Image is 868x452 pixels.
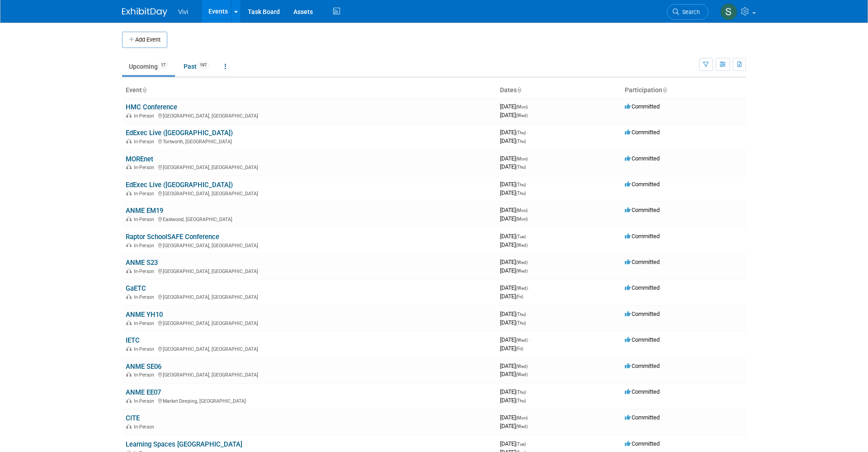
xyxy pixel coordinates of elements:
img: In-Person Event [126,217,132,221]
span: (Mon) [516,156,528,161]
span: Committed [625,440,660,447]
span: - [529,259,530,265]
span: [DATE] [500,363,530,369]
span: - [529,336,530,343]
th: Participation [621,83,746,98]
span: (Mon) [516,208,528,213]
span: - [527,311,528,317]
span: Committed [625,336,660,343]
span: [DATE] [500,284,530,291]
span: 17 [158,62,168,69]
span: (Thu) [516,398,526,403]
span: Committed [625,103,660,110]
div: Eastwood, [GEOGRAPHIC_DATA] [126,215,493,222]
span: (Wed) [516,286,528,291]
span: (Mon) [516,104,528,109]
span: [DATE] [500,207,530,213]
span: (Thu) [516,390,526,395]
span: - [527,181,528,188]
span: In-Person [134,320,157,326]
span: (Wed) [516,424,528,429]
span: Committed [625,363,660,369]
span: (Fri) [516,294,523,299]
span: (Tue) [516,234,526,239]
a: ANME EE07 [126,388,161,396]
span: (Thu) [516,165,526,169]
a: ANME EM19 [126,207,163,215]
div: [GEOGRAPHIC_DATA], [GEOGRAPHIC_DATA] [126,319,493,326]
span: Committed [625,284,660,291]
img: In-Person Event [126,294,132,299]
div: [GEOGRAPHIC_DATA], [GEOGRAPHIC_DATA] [126,189,493,197]
div: Market Deeping, [GEOGRAPHIC_DATA] [126,397,493,404]
span: In-Person [134,165,157,170]
div: Tortworth, [GEOGRAPHIC_DATA] [126,137,493,145]
a: Sort by Participation Type [662,86,667,94]
span: Committed [625,181,660,188]
th: Dates [496,83,621,98]
span: (Tue) [516,442,526,447]
span: In-Person [134,191,157,197]
span: (Wed) [516,372,528,377]
img: In-Person Event [126,346,132,351]
span: [DATE] [500,423,528,429]
span: [DATE] [500,137,526,144]
span: (Wed) [516,268,528,273]
a: MOREnet [126,155,153,163]
span: (Wed) [516,243,528,248]
span: [DATE] [500,319,526,326]
span: (Thu) [516,130,526,135]
span: Committed [625,259,660,265]
span: [DATE] [500,311,528,317]
span: [DATE] [500,155,530,162]
span: - [529,207,530,213]
span: [DATE] [500,233,528,240]
span: [DATE] [500,336,530,343]
a: Past197 [177,58,216,75]
a: EdExec Live ([GEOGRAPHIC_DATA]) [126,129,233,137]
span: - [527,233,528,240]
div: [GEOGRAPHIC_DATA], [GEOGRAPHIC_DATA] [126,371,493,378]
span: [DATE] [500,241,528,248]
img: In-Person Event [126,320,132,325]
span: [DATE] [500,259,530,265]
img: ExhibitDay [122,8,167,17]
a: HMC Conference [126,103,177,111]
span: (Wed) [516,338,528,343]
span: [DATE] [500,397,526,404]
a: Sort by Start Date [517,86,521,94]
span: (Thu) [516,312,526,317]
img: In-Person Event [126,191,132,195]
div: [GEOGRAPHIC_DATA], [GEOGRAPHIC_DATA] [126,112,493,119]
span: In-Person [134,243,157,249]
a: Sort by Event Name [142,86,146,94]
span: [DATE] [500,267,528,274]
span: Committed [625,414,660,421]
span: (Thu) [516,191,526,196]
span: - [527,440,528,447]
span: [DATE] [500,388,528,395]
span: (Thu) [516,182,526,187]
a: ANME SE06 [126,363,161,371]
span: In-Person [134,217,157,222]
span: Committed [625,233,660,240]
img: In-Person Event [126,243,132,247]
span: (Mon) [516,217,528,221]
img: In-Person Event [126,139,132,143]
span: - [527,129,528,136]
span: [DATE] [500,129,528,136]
span: [DATE] [500,345,523,352]
a: Upcoming17 [122,58,175,75]
a: Learning Spaces [GEOGRAPHIC_DATA] [126,440,242,448]
span: - [529,414,530,421]
span: - [529,155,530,162]
span: (Wed) [516,364,528,369]
span: 197 [197,62,209,69]
a: GaETC [126,284,146,292]
a: Raptor SchoolSAFE Conference [126,233,219,241]
span: - [529,284,530,291]
span: (Wed) [516,113,528,118]
img: In-Person Event [126,268,132,273]
span: [DATE] [500,293,523,300]
a: CITE [126,414,140,422]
